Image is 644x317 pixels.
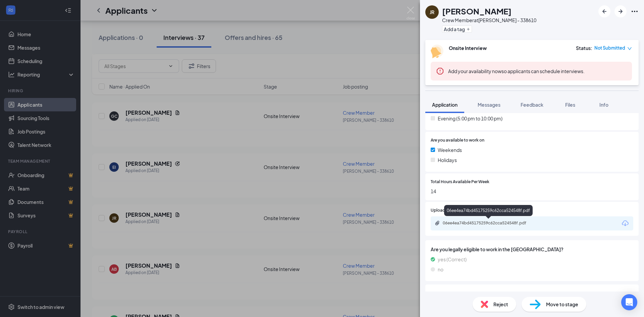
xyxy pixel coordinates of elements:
[631,7,639,15] svg: Ellipses
[442,17,536,23] div: Crew Member at [PERSON_NAME] - 338610
[546,301,578,308] span: Move to stage
[449,45,487,51] b: Onsite Interview
[432,102,458,108] span: Application
[436,67,444,75] svg: Error
[438,115,502,122] span: Evening (5:00 pm to 10:00 pm)
[621,219,629,227] svg: Download
[598,5,610,17] button: ArrowLeftNew
[443,220,537,226] div: 06ee4ea74bd45175259c62cca524548f.pdf
[442,25,472,33] button: PlusAdd a tag
[431,179,489,185] span: Total Hours Available Per Week
[599,102,608,108] span: Info
[444,205,533,216] div: 06ee4ea74bd45175259c62cca524548f.pdf
[565,102,575,108] span: Files
[431,137,484,144] span: Are you available to work on
[430,9,434,15] div: JR
[627,46,632,51] span: down
[438,256,467,263] span: yes (Correct)
[431,246,633,253] span: Are you legally eligible to work in the [GEOGRAPHIC_DATA]?
[614,5,627,17] button: ArrowRight
[616,7,625,15] svg: ArrowRight
[438,266,443,273] span: no
[448,68,585,74] span: so applicants can schedule interviews.
[438,146,462,154] span: Weekends
[521,102,543,108] span: Feedback
[621,294,637,310] div: Open Intercom Messenger
[435,220,440,226] svg: Paperclip
[431,290,633,297] span: Are you at least 16 years of age?
[435,220,543,227] a: Paperclip06ee4ea74bd45175259c62cca524548f.pdf
[431,207,461,214] span: Upload Resume
[478,102,500,108] span: Messages
[448,68,501,74] button: Add your availability now
[442,5,512,17] h1: [PERSON_NAME]
[466,27,470,31] svg: Plus
[594,45,625,51] span: Not Submitted
[438,156,457,164] span: Holidays
[600,7,608,15] svg: ArrowLeftNew
[576,45,592,51] div: Status :
[493,301,508,308] span: Reject
[431,188,633,195] span: 14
